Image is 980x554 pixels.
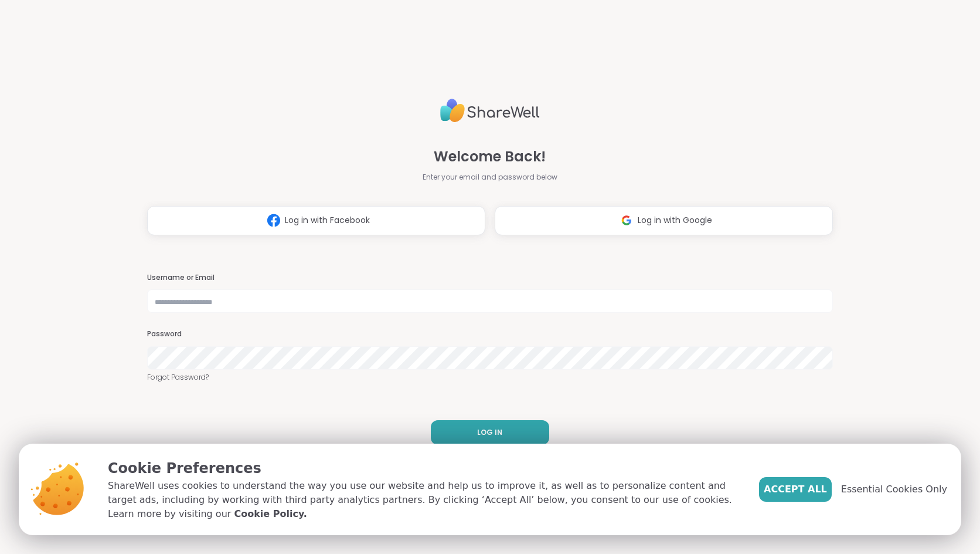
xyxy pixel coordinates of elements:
span: Essential Cookies Only [841,482,947,496]
p: ShareWell uses cookies to understand the way you use our website and help us to improve it, as we... [108,479,740,521]
button: Log in with Facebook [147,206,485,235]
h3: Username or Email [147,273,833,283]
img: ShareWell Logomark [615,210,638,231]
p: Cookie Preferences [108,458,740,479]
a: Forgot Password? [147,372,833,383]
span: Accept All [764,482,827,496]
span: LOG IN [477,427,502,438]
button: Log in with Google [495,206,833,235]
span: Welcome Back! [434,146,546,167]
span: Log in with Google [638,214,712,227]
img: ShareWell Logomark [263,210,285,231]
span: Enter your email and password below [423,172,557,183]
button: LOG IN [431,420,549,445]
a: Cookie Policy. [234,507,307,521]
h3: Password [147,329,833,339]
span: Log in with Facebook [285,214,370,227]
button: Accept All [759,477,832,502]
img: ShareWell Logo [440,94,540,127]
